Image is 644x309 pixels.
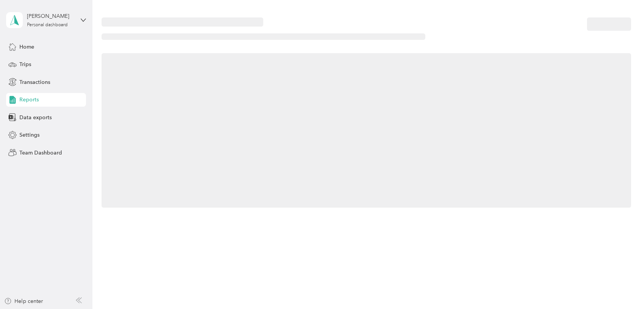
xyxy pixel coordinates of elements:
span: Transactions [19,78,50,86]
button: Help center [4,297,43,305]
span: Reports [19,96,39,104]
span: Home [19,43,34,51]
iframe: Everlance-gr Chat Button Frame [601,266,644,309]
span: Team Dashboard [19,149,62,157]
div: Personal dashboard [27,23,68,27]
span: Data exports [19,114,52,121]
span: Trips [19,60,31,68]
div: [PERSON_NAME] [27,12,75,20]
span: Settings [19,131,40,139]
